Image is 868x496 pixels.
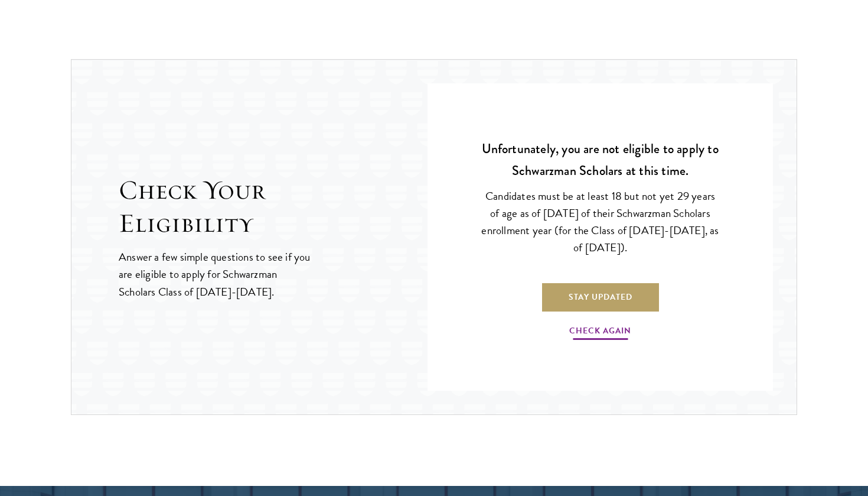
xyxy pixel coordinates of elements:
[482,139,718,180] strong: Unfortunately, you are not eligible to apply to Schwarzman Scholars at this time.
[542,283,659,311] a: Stay Updated
[481,187,720,256] p: Candidates must be at least 18 but not yet 29 years of age as of [DATE] of their Schwarzman Schol...
[569,323,631,342] a: Check Again
[119,174,428,240] h2: Check Your Eligibility
[119,248,312,300] p: Answer a few simple questions to see if you are eligible to apply for Schwarzman Scholars Class o...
